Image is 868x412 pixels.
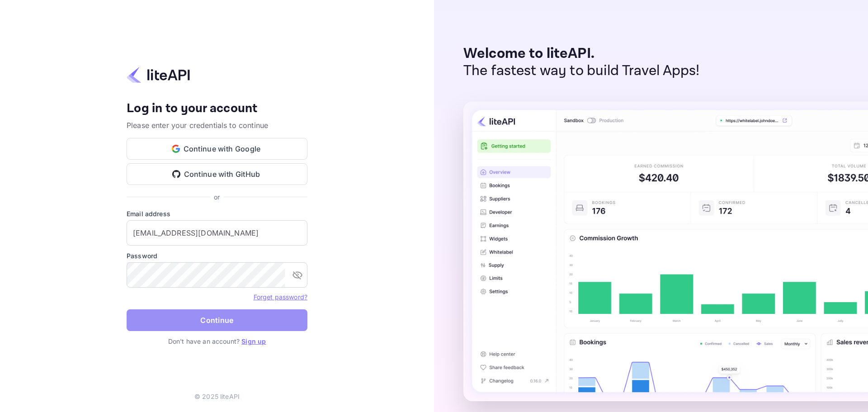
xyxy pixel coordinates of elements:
[127,163,307,185] button: Continue with GitHub
[127,220,307,246] input: Enter your email address
[254,292,307,301] a: Forget password?
[241,337,266,345] a: Sign up
[127,138,307,160] button: Continue with Google
[214,192,220,202] p: or
[127,251,307,260] label: Password
[127,120,307,131] p: Please enter your credentials to continue
[288,266,307,284] button: toggle password visibility
[127,66,190,84] img: liteapi
[463,45,700,62] p: Welcome to liteAPI.
[127,209,307,218] label: Email address
[463,62,700,80] p: The fastest way to build Travel Apps!
[194,392,240,401] p: © 2025 liteAPI
[127,101,307,117] h4: Log in to your account
[254,293,307,301] a: Forget password?
[127,336,307,346] p: Don't have an account?
[127,309,307,331] button: Continue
